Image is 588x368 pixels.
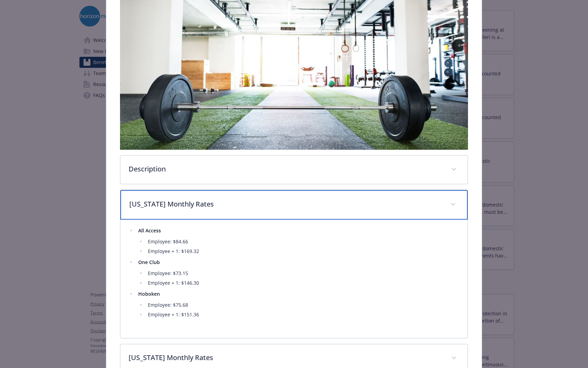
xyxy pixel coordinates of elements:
div: [US_STATE] Monthly Rates [120,220,468,338]
strong: Hoboken [138,291,160,297]
div: [US_STATE] Monthly Rates [120,190,468,220]
p: [US_STATE] Monthly Rates [129,199,442,209]
li: Employee: $73.15 [146,269,459,277]
li: Employee + 1: $146.30 [146,279,459,287]
p: [US_STATE] Monthly Rates [129,353,443,363]
li: Employee + 1: $169.32 [146,247,459,255]
strong: All Access [138,227,161,234]
li: Employee: $84.66 [146,238,459,246]
li: Employee: $75.68 [146,301,459,309]
p: Description [129,164,443,174]
li: Employee + 1: $151.36 [146,311,459,319]
div: Description [120,156,468,184]
strong: One Club [138,259,160,265]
